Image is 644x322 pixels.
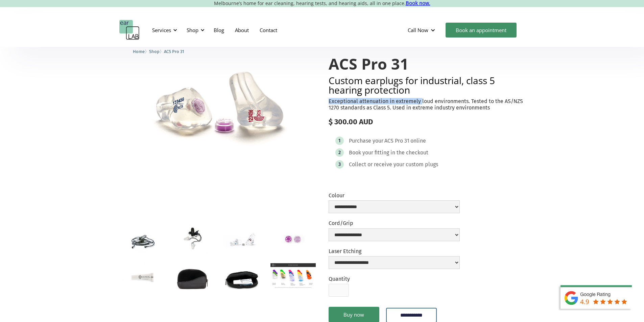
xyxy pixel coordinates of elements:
span: ACS Pro 31 [164,49,184,54]
a: open lightbox [119,263,164,293]
img: ACS Pro 31 [119,42,316,177]
div: Purchase your [349,138,383,144]
span: Shop [149,49,160,54]
a: home [119,20,140,40]
a: open lightbox [170,224,215,254]
a: open lightbox [119,42,316,177]
a: open lightbox [119,224,164,258]
label: Cord/Grip [329,220,460,226]
div: Shop [187,27,198,33]
a: About [230,20,254,40]
label: Quantity [329,276,350,282]
label: Laser Etching [329,248,460,254]
div: Services [152,27,171,33]
li: 〉 [149,48,164,55]
h2: Custom earplugs for industrial, class 5 hearing protection [329,76,525,95]
a: Blog [208,20,230,40]
a: open lightbox [220,224,265,257]
div: online [410,138,426,144]
a: open lightbox [170,263,215,294]
div: Call Now [408,27,428,33]
a: open lightbox [270,224,315,254]
h1: ACS Pro 31 [329,55,525,72]
a: open lightbox [270,263,315,289]
a: open lightbox [220,263,265,294]
div: 3 [338,162,341,167]
span: Home [133,49,145,54]
div: 2 [338,150,341,155]
div: ACS Pro 31 [384,138,409,144]
a: Shop [149,48,160,54]
div: Call Now [402,20,442,40]
div: Services [148,20,179,40]
div: 1 [338,138,340,143]
a: ACS Pro 31 [164,48,184,54]
div: $ 300.00 AUD [329,118,525,126]
div: Shop [183,20,207,40]
li: 〉 [133,48,149,55]
div: Collect or receive your custom plugs [349,161,438,168]
p: Exceptional attenuation in extremely loud environments. Tested to the AS/NZS 1270 standards as Cl... [329,98,525,111]
a: Book an appointment [446,23,517,38]
a: Contact [254,20,283,40]
label: Colour [329,192,460,199]
a: Home [133,48,145,54]
div: Book your fitting in the checkout [349,149,428,156]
